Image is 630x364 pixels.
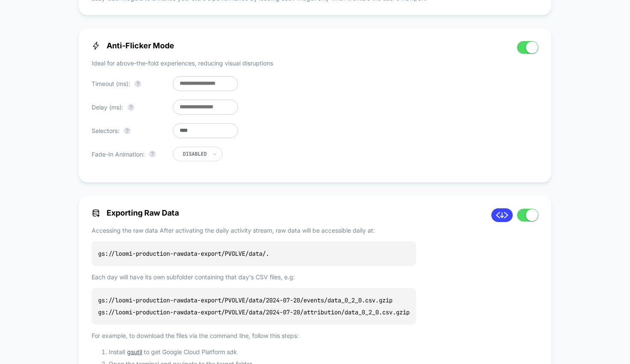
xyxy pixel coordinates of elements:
[127,348,142,355] a: gsutil
[183,151,207,157] div: Disabled
[149,151,156,157] button: ?
[92,208,179,217] span: Exporting Raw Data
[92,126,169,135] p: Selectors:
[92,41,174,50] span: Anti-Flicker Mode
[109,346,416,358] li: Install to get Google Cloud Platform sdk
[134,80,141,87] button: ?
[92,79,169,88] p: Timeout (ms):
[92,226,416,235] p: Accessing the raw data After activating the daily activity stream, raw data will be accessible da...
[92,241,416,266] p: gs://loomi-production-rawdata-export/PVOLVE/data/ .
[92,288,416,325] p: gs://loomi-production-rawdata-export/PVOLVE/data/2024-07-20/events/data_0_2_0.csv.gzip gs://loomi...
[92,272,416,281] p: Each day will have its own subfolder containing that day's CSV files, e.g:
[92,150,169,159] p: Fade-In Animation:
[92,59,273,68] p: Ideal for above-the-fold experiences, reducing visual disruptions
[92,103,169,112] p: Delay (ms):
[124,127,131,134] button: ?
[128,104,134,111] button: ?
